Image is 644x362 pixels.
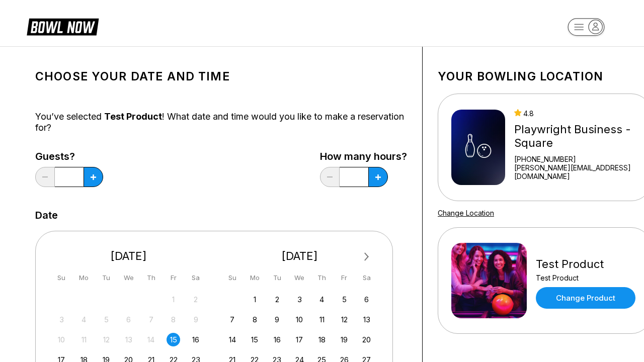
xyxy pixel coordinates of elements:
[320,151,407,162] label: How many hours?
[35,69,407,83] h1: Choose your Date and time
[338,271,351,285] div: Fr
[270,333,284,346] div: Choose Tuesday, September 16th, 2025
[35,210,58,221] label: Date
[77,313,91,326] div: Not available Monday, August 4th, 2025
[293,333,306,346] div: Choose Wednesday, September 17th, 2025
[536,257,635,271] div: Test Product
[315,333,329,346] div: Choose Thursday, September 18th, 2025
[225,271,239,285] div: Su
[77,271,91,285] div: Mo
[144,333,158,346] div: Not available Thursday, August 14th, 2025
[270,271,284,285] div: Tu
[451,243,527,318] img: Test Product
[315,313,329,326] div: Choose Thursday, September 11th, 2025
[359,249,375,265] button: Next Month
[248,271,262,285] div: Mo
[248,293,262,306] div: Choose Monday, September 1st, 2025
[167,271,180,285] div: Fr
[514,109,638,118] div: 4.8
[167,293,180,306] div: Not available Friday, August 1st, 2025
[315,271,329,285] div: Th
[144,313,158,326] div: Not available Thursday, August 7th, 2025
[338,313,351,326] div: Choose Friday, September 12th, 2025
[144,271,158,285] div: Th
[104,111,162,122] span: Test Product
[100,271,113,285] div: Tu
[248,333,262,346] div: Choose Monday, September 15th, 2025
[189,313,203,326] div: Not available Saturday, August 9th, 2025
[189,293,203,306] div: Not available Saturday, August 2nd, 2025
[35,111,407,133] div: You’ve selected ! What date and time would you like to make a reservation for?
[55,333,68,346] div: Not available Sunday, August 10th, 2025
[338,293,351,306] div: Choose Friday, September 5th, 2025
[360,333,373,346] div: Choose Saturday, September 20th, 2025
[55,271,68,285] div: Su
[122,271,135,285] div: We
[514,163,638,180] a: [PERSON_NAME][EMAIL_ADDRESS][DOMAIN_NAME]
[536,287,635,309] a: Change Product
[77,333,91,346] div: Not available Monday, August 11th, 2025
[315,293,329,306] div: Choose Thursday, September 4th, 2025
[270,313,284,326] div: Choose Tuesday, September 9th, 2025
[293,313,306,326] div: Choose Wednesday, September 10th, 2025
[189,333,203,346] div: Choose Saturday, August 16th, 2025
[189,271,203,285] div: Sa
[225,333,239,346] div: Choose Sunday, September 14th, 2025
[338,333,351,346] div: Choose Friday, September 19th, 2025
[270,293,284,306] div: Choose Tuesday, September 2nd, 2025
[167,313,180,326] div: Not available Friday, August 8th, 2025
[122,333,135,346] div: Not available Wednesday, August 13th, 2025
[514,155,638,163] div: [PHONE_NUMBER]
[360,313,373,326] div: Choose Saturday, September 13th, 2025
[360,293,373,306] div: Choose Saturday, September 6th, 2025
[55,313,68,326] div: Not available Sunday, August 3rd, 2025
[100,313,113,326] div: Not available Tuesday, August 5th, 2025
[293,293,306,306] div: Choose Wednesday, September 3rd, 2025
[293,271,306,285] div: We
[122,313,135,326] div: Not available Wednesday, August 6th, 2025
[536,274,635,282] div: Test Product
[438,209,494,217] a: Change Location
[514,123,638,150] div: Playwright Business - Square
[360,271,373,285] div: Sa
[51,249,207,263] div: [DATE]
[35,151,103,162] label: Guests?
[100,333,113,346] div: Not available Tuesday, August 12th, 2025
[222,249,378,263] div: [DATE]
[248,313,262,326] div: Choose Monday, September 8th, 2025
[167,333,180,346] div: Choose Friday, August 15th, 2025
[225,313,239,326] div: Choose Sunday, September 7th, 2025
[451,110,505,185] img: Playwright Business - Square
